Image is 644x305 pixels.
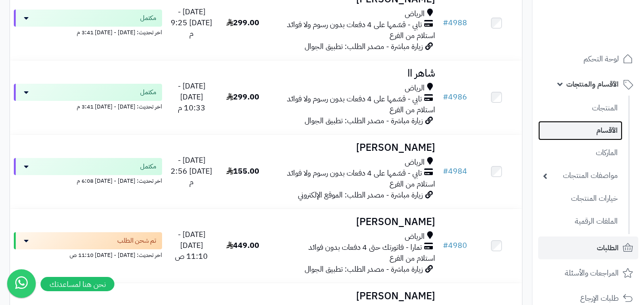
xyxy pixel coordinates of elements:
[287,20,422,30] span: تابي - قسّمها على 4 دفعات بدون رسوم ولا فوائد
[443,166,467,177] a: #4984
[443,17,467,29] a: #4988
[14,27,162,37] div: اخر تحديث: [DATE] - [DATE] 3:41 م
[443,91,448,103] span: #
[14,249,162,259] div: اخر تحديث: [DATE] - [DATE] 11:10 ص
[226,91,259,103] span: 299.00
[14,175,162,185] div: اخر تحديث: [DATE] - [DATE] 6:08 م
[140,13,156,23] span: مكتمل
[443,240,448,251] span: #
[443,91,467,103] a: #4986
[405,9,425,20] span: الرياض
[538,188,623,209] a: خيارات المنتجات
[305,41,423,52] span: زيارة مباشرة - مصدر الطلب: تطبيق الجوال
[305,115,423,127] span: زيارة مباشرة - مصدر الطلب: تطبيق الجوال
[597,241,619,255] span: الطلبات
[272,291,435,302] h3: [PERSON_NAME]
[538,48,638,70] a: لوحة التحكم
[443,166,448,177] span: #
[287,94,422,105] span: تابي - قسّمها على 4 دفعات بدون رسوم ولا فوائد
[287,168,422,179] span: تابي - قسّمها على 4 دفعات بدون رسوم ولا فوائد
[538,143,623,163] a: الماركات
[538,121,623,140] a: الأقسام
[117,236,156,246] span: تم شحن الطلب
[538,98,623,118] a: المنتجات
[566,78,619,91] span: الأقسام والمنتجات
[171,6,212,39] span: [DATE] - [DATE] 9:25 م
[443,240,467,251] a: #4980
[272,142,435,153] h3: [PERSON_NAME]
[405,157,425,168] span: الرياض
[538,236,638,259] a: الطلبات
[580,292,619,305] span: طلبات الإرجاع
[538,166,623,186] a: مواصفات المنتجات
[140,88,156,97] span: مكتمل
[272,68,435,79] h3: شاهر اا
[178,80,205,114] span: [DATE] - [DATE] 10:33 م
[298,189,423,201] span: زيارة مباشرة - مصدر الطلب: الموقع الإلكتروني
[538,211,623,232] a: الملفات الرقمية
[583,52,619,66] span: لوحة التحكم
[405,231,425,242] span: الرياض
[226,240,259,251] span: 449.00
[389,178,435,190] span: استلام من الفرع
[226,166,259,177] span: 155.00
[305,264,423,275] span: زيارة مباشرة - مصدر الطلب: تطبيق الجوال
[171,155,212,188] span: [DATE] - [DATE] 2:56 م
[389,30,435,41] span: استلام من الفرع
[579,27,635,47] img: logo-2.png
[443,17,448,29] span: #
[389,104,435,116] span: استلام من الفرع
[308,242,422,253] span: تمارا - فاتورتك حتى 4 دفعات بدون فوائد
[565,266,619,280] span: المراجعات والأسئلة
[389,253,435,264] span: استلام من الفرع
[14,101,162,111] div: اخر تحديث: [DATE] - [DATE] 3:41 م
[140,162,156,171] span: مكتمل
[272,216,435,227] h3: [PERSON_NAME]
[226,17,259,29] span: 299.00
[175,229,208,262] span: [DATE] - [DATE] 11:10 ص
[538,262,638,285] a: المراجعات والأسئلة
[405,83,425,94] span: الرياض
